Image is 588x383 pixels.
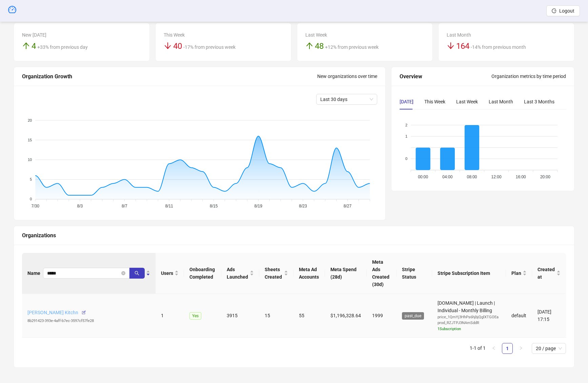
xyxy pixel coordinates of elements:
div: 1 Subscription [438,326,501,332]
button: left [488,343,499,354]
li: 1 [502,343,513,354]
div: Organizations [22,231,566,240]
div: 1999 [372,312,391,319]
tspan: 00:00 [418,174,428,179]
tspan: 8/11 [165,203,173,208]
tspan: 1 [405,134,407,138]
div: Last Week [305,31,425,39]
button: Logout [546,5,580,16]
span: past_due [402,312,424,320]
td: 3915 [221,294,259,338]
div: This Week [164,31,283,39]
div: Last 3 Months [524,98,554,105]
tspan: 2 [405,123,407,127]
tspan: 8/3 [77,203,83,208]
tspan: 8/7 [122,203,127,208]
span: +12% from previous week [325,44,379,50]
span: 164 [456,41,469,51]
span: Organization metrics by time period [491,74,566,79]
span: right [519,346,523,350]
span: Logout [559,8,574,14]
th: Users [156,253,184,294]
tspan: 5 [30,177,32,181]
tspan: 04:00 [442,174,452,179]
div: 55 [299,312,320,319]
div: Last Month [447,31,566,39]
div: Overview [400,72,491,81]
div: prod_RZJTPJ3NAmSddR [438,320,501,326]
li: Previous Page [488,343,499,354]
tspan: 20 [28,118,32,122]
tspan: 20:00 [540,174,550,179]
tspan: 8/15 [210,203,218,208]
th: Created at [532,253,566,294]
span: arrow-down [164,42,172,50]
span: New organizations over time [317,74,377,79]
div: price_1QmYj3HhPs6hjbjQglXTGOEa [438,314,501,320]
div: 8b291423-393e-4aff-b7ec-3597cf57fe28 [27,318,150,324]
th: Meta Ad Accounts [293,253,325,294]
td: $1,196,328.64 [325,294,367,338]
th: Meta Ads Created (30d) [367,253,396,294]
span: Plan [511,269,521,277]
tspan: 08:00 [467,174,477,179]
button: close-circle [121,271,125,275]
tspan: 0 [30,197,32,201]
span: Ads Launched [227,266,248,281]
tspan: 0 [405,157,407,161]
button: right [515,343,526,354]
span: arrow-down [447,42,455,50]
span: Last 30 days [320,94,373,104]
span: -17% from previous week [183,44,236,50]
span: 40 [173,41,182,51]
th: Onboarding Completed [184,253,221,294]
th: Ads Launched [221,253,259,294]
th: Stripe Status [397,253,432,294]
span: 20 / page [536,343,562,354]
span: [DOMAIN_NAME] | Launch | Individual - Monthly Billing [438,300,501,332]
span: Created at [538,266,555,281]
span: arrow-up [22,42,30,50]
tspan: 8/19 [255,203,263,208]
a: 1 [502,343,512,354]
td: [DATE] 17:15 [532,294,566,338]
th: Stripe Subscription Item [432,253,506,294]
a: [PERSON_NAME] Kitchn [27,310,78,315]
span: logout [552,8,556,13]
div: Last Month [489,98,513,105]
div: [DATE] [400,98,413,105]
div: New [DATE] [22,31,141,39]
div: This Week [424,98,445,105]
span: -14% from previous month [471,44,526,50]
button: search [129,268,145,279]
li: 1-1 of 1 [470,343,486,354]
span: search [135,271,139,276]
th: Sheets Created [259,253,293,294]
tspan: 16:00 [516,174,526,179]
tspan: 8/27 [344,203,352,208]
span: dashboard [8,5,16,14]
td: 15 [259,294,293,338]
div: Last Week [456,98,478,105]
tspan: 10 [28,158,32,162]
li: Next Page [515,343,526,354]
tspan: 7/30 [32,203,40,208]
span: Users [161,269,173,277]
span: 4 [32,41,36,51]
span: Yes [189,312,201,320]
tspan: 12:00 [491,174,502,179]
td: 1 [156,294,184,338]
span: Sheets Created [265,266,283,281]
td: default [506,294,532,338]
span: +33% from previous day [37,44,88,50]
th: Meta Spend (28d) [325,253,367,294]
span: left [492,346,496,350]
div: Page Size [532,343,566,354]
div: Organization Growth [22,72,317,81]
th: Plan [506,253,532,294]
span: 48 [315,41,324,51]
tspan: 15 [28,138,32,142]
tspan: 8/23 [299,203,307,208]
span: arrow-up [305,42,313,50]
